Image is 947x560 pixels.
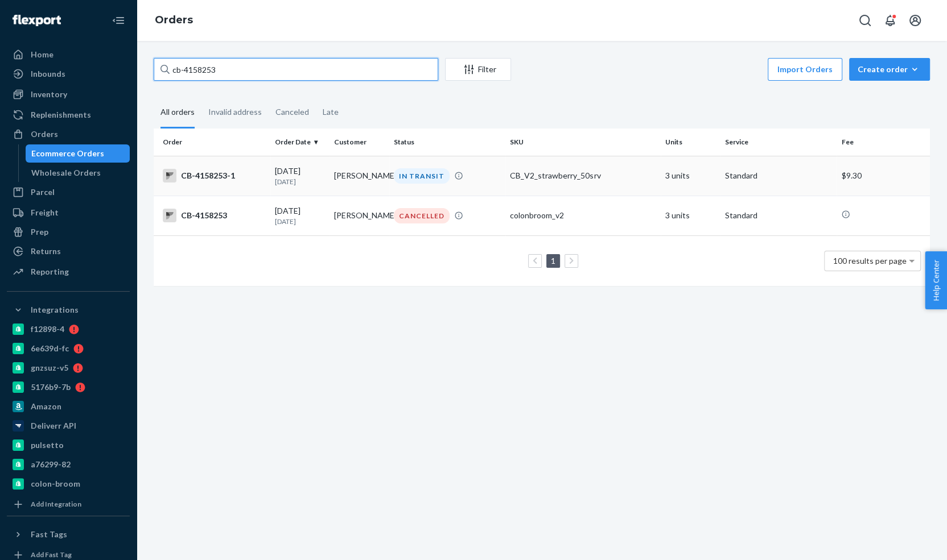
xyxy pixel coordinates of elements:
p: [DATE] [275,217,326,226]
div: colonbroom_v2 [510,210,656,221]
div: Prep [31,226,48,238]
a: Prep [7,223,130,241]
button: Create order [849,58,930,81]
a: Reporting [7,263,130,281]
a: Amazon [7,397,130,416]
a: gnzsuz-v5 [7,359,130,377]
div: gnzsuz-v5 [31,362,68,374]
a: pulsetto [7,436,130,454]
th: Order Date [270,128,330,156]
div: 6e639d-fc [31,343,69,354]
div: CB_V2_strawberry_50srv [510,170,656,181]
a: Wholesale Orders [26,164,130,182]
p: Standard [725,210,833,221]
div: pulsetto [31,439,64,451]
button: Fast Tags [7,525,130,544]
button: Open account menu [904,9,927,32]
a: Orders [7,125,130,143]
button: Open Search Box [854,9,876,32]
div: Wholesale Orders [31,167,101,179]
div: Add Fast Tag [31,550,72,559]
div: Ecommerce Orders [31,148,104,159]
td: [PERSON_NAME] [330,196,389,235]
div: Filter [446,64,510,75]
div: a76299-82 [31,459,71,470]
th: Order [154,128,270,156]
div: CB-4158253-1 [163,169,266,182]
a: Inbounds [7,65,130,83]
th: Status [389,128,506,156]
div: Invalid address [208,97,262,127]
ol: breadcrumbs [146,4,202,37]
div: 5176b9-7b [31,381,71,393]
div: [DATE] [275,165,326,186]
div: Orders [31,128,58,140]
a: Parcel [7,183,130,201]
th: Fee [837,128,930,156]
th: Service [720,128,837,156]
button: Close Navigation [107,9,130,32]
button: Integrations [7,301,130,319]
div: colon-broom [31,478,80,490]
div: Home [31,49,53,60]
td: [PERSON_NAME] [330,156,389,196]
a: Deliverr API [7,417,130,435]
div: All orders [160,97,195,128]
div: f12898-4 [31,323,64,335]
div: Create order [858,64,921,75]
a: Home [7,45,130,64]
div: Replenishments [31,109,91,121]
p: [DATE] [275,177,326,186]
a: Page 1 is your current page [549,256,558,266]
div: Freight [31,207,59,218]
input: Search orders [154,58,438,81]
div: Integrations [31,304,79,316]
th: SKU [505,128,661,156]
div: [DATE] [275,205,326,226]
button: Help Center [925,251,947,309]
a: 5176b9-7b [7,378,130,396]
a: Returns [7,242,130,260]
div: CB-4158253 [163,209,266,222]
td: $9.30 [837,156,930,196]
div: Inventory [31,89,67,100]
div: CANCELLED [394,208,450,223]
a: Orders [155,14,193,26]
div: Add Integration [31,499,81,509]
button: Open notifications [879,9,901,32]
button: Import Orders [768,58,842,81]
a: 6e639d-fc [7,339,130,358]
button: Filter [445,58,511,81]
div: Late [323,97,339,127]
a: a76299-82 [7,455,130,474]
a: Freight [7,204,130,222]
span: 100 results per page [833,256,907,266]
td: 3 units [661,156,720,196]
div: Returns [31,246,61,257]
td: 3 units [661,196,720,235]
div: Canceled [275,97,309,127]
p: Standard [725,170,833,181]
a: Ecommerce Orders [26,144,130,163]
th: Units [661,128,720,156]
a: Add Integration [7,497,130,511]
div: Deliverr API [31,420,76,432]
div: IN TRANSIT [394,168,450,184]
div: Reporting [31,266,69,277]
a: Inventory [7,85,130,103]
a: f12898-4 [7,320,130,338]
div: Amazon [31,401,61,412]
a: colon-broom [7,475,130,493]
div: Customer [334,137,385,147]
div: Fast Tags [31,529,67,540]
a: Replenishments [7,106,130,124]
div: Inbounds [31,68,65,80]
div: Parcel [31,186,55,198]
img: Flexport logo [13,15,61,26]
